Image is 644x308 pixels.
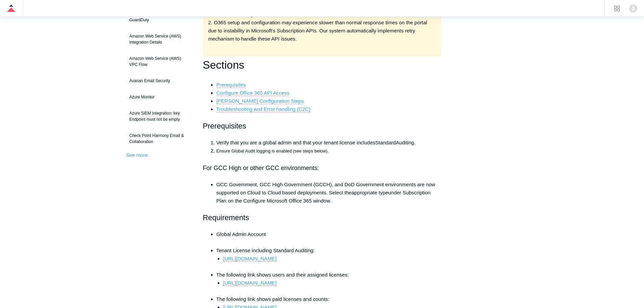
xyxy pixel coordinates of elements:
[414,140,415,145] span: .
[396,140,414,145] span: Auditing
[216,98,304,104] a: [PERSON_NAME] Configuration Steps
[352,190,388,195] span: appropriate type
[126,107,193,126] a: Azure SIEM Integration: key Endpoint must not be empty
[216,230,442,246] li: Global Admin Account
[126,30,193,49] a: Amazon Web Service (AWS) Integration Details
[126,91,193,103] a: Azure Monitor
[126,52,193,71] a: Amazon Web Service (AWS) VPC Flow
[216,106,311,112] a: Troubleshooting and Error handling (C2C)
[629,4,637,13] img: user avatar
[216,182,435,195] span: GCC Government, GCC High Government (GCCH), and DoD Government environments are now supported on ...
[203,212,442,223] h2: Requirements
[629,4,637,13] zd-hc-trigger: Click your profile icon to open the profile menu
[126,129,193,148] a: Check Point Harmony Email & Collaboration
[216,140,375,145] span: Verify that you are a global admin and that your tenant license includes
[216,148,329,153] span: Ensure Global Audit logging is enabled (see steps below).
[203,165,319,171] span: For GCC High or other GCC environments:
[216,190,431,204] span: under Subscription Plan on the Configure Microsoft Office 365 window.
[216,82,246,88] a: Prerequisites
[216,271,442,295] li: The following link shows users and their assigned licenses:
[223,256,277,262] a: [URL][DOMAIN_NAME]
[203,120,442,132] h2: Prerequisites
[126,152,148,158] a: See more
[216,246,442,271] li: Tenant License including Standard Auditing:
[126,74,193,87] a: Avanan Email Security
[216,90,290,96] a: Configure Office 365 API Access
[375,140,396,145] span: Standard
[203,56,442,74] h1: Sections
[223,280,277,286] a: [URL][DOMAIN_NAME]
